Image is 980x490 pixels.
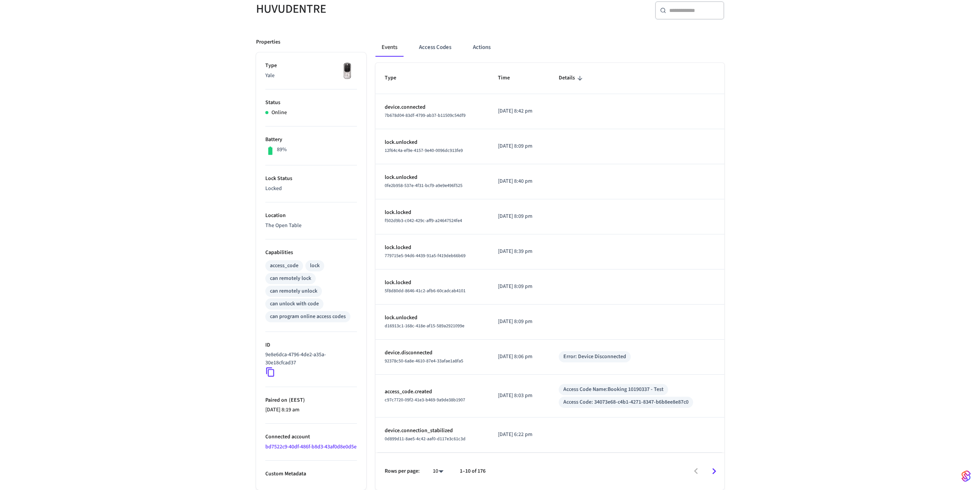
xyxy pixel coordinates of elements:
div: can remotely lock [270,274,311,283]
span: 92378c50-6a8e-4610-87e4-33afae1a8fa5 [385,358,463,364]
div: can remotely unlock [270,287,317,295]
p: Capabilities [265,249,357,257]
button: Access Codes [413,38,457,57]
img: SeamLogoGradient.69752ec5.svg [962,470,971,482]
span: f502d9b3-c042-429c-aff9-a24647524fe4 [385,217,462,224]
span: Type [385,72,406,84]
p: Lock Status [265,175,357,183]
button: Actions [467,38,497,57]
span: Time [498,72,520,84]
p: Rows per page: [385,467,420,475]
p: Location [265,212,357,220]
div: 10 [429,466,447,477]
div: ant example [375,38,724,57]
div: Access Code: 34073e68-c4b1-4271-8347-b6b8ee8e87c0 [563,398,689,406]
h5: HUVUDENTRE [256,1,486,17]
p: [DATE] 8:42 pm [498,107,540,115]
span: 779715e5-94d6-4439-91a5-f419deb66b69 [385,253,466,259]
p: Custom Metadata [265,470,357,478]
p: lock.locked [385,244,480,252]
p: device.disconnected [385,349,480,357]
p: [DATE] 8:06 pm [498,353,540,361]
p: 9e8e6dca-4796-4de2-a35a-30e18cfcad37 [265,351,354,367]
p: lock.unlocked [385,314,480,322]
span: 0fe2b958-537e-4f31-bcf9-a9e9e496f525 [385,182,462,189]
span: 5f8d80dd-8646-41c2-afb6-60cadcab4101 [385,288,466,294]
p: device.connected [385,103,480,111]
p: lock.locked [385,209,480,217]
p: access_code.created [385,388,480,396]
p: [DATE] 8:09 pm [498,283,540,291]
span: c97c7720-09f2-41e3-b469-9a9de38b1907 [385,397,465,403]
p: Battery [265,136,357,144]
p: [DATE] 8:09 pm [498,212,540,221]
p: Yale [265,72,357,80]
div: Access Code Name: Booking 10190337 - Test [563,386,663,394]
span: ( EEST ) [287,396,305,404]
p: ID [265,341,357,349]
div: access_code [270,262,298,270]
p: Status [265,99,357,107]
div: can unlock with code [270,300,319,308]
p: lock.unlocked [385,173,480,182]
p: Paired on [265,396,357,404]
p: lock.unlocked [385,138,480,146]
p: [DATE] 8:19 am [265,406,357,414]
span: d16913c1-168c-418e-af15-589a2921099e [385,323,464,329]
p: Properties [256,38,280,46]
div: Error: Device Disconnected [563,353,626,361]
p: Locked [265,185,357,193]
p: The Open Table [265,222,357,230]
button: Go to next page [705,462,723,480]
p: [DATE] 8:39 pm [498,248,540,256]
span: Details [559,72,585,84]
p: [DATE] 8:09 pm [498,318,540,326]
p: [DATE] 6:22 pm [498,431,540,439]
p: [DATE] 8:09 pm [498,142,540,150]
p: [DATE] 8:03 pm [498,392,540,400]
p: Type [265,62,357,70]
span: 7b678d04-83df-4799-ab37-b11509c54df9 [385,112,466,119]
p: lock.locked [385,279,480,287]
button: Events [375,38,404,57]
p: Online [271,109,287,117]
p: 1–10 of 176 [460,467,486,475]
p: 89% [277,146,287,154]
a: bd7522c9-40df-486f-b8d3-43af0d8e0d5e [265,443,357,451]
p: Connected account [265,433,357,441]
div: lock [310,262,320,270]
span: 12f64c4a-ef9e-4157-9e40-0096dc913fe9 [385,147,463,154]
img: Yale Assure Touchscreen Wifi Smart Lock, Satin Nickel, Front [338,62,357,81]
table: sticky table [375,63,724,452]
div: can program online access codes [270,313,346,321]
p: device.connection_stabilized [385,427,480,435]
p: [DATE] 8:40 pm [498,177,540,185]
span: 0d899d11-8ae5-4c42-aaf0-d117e3c61c3d [385,436,466,442]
